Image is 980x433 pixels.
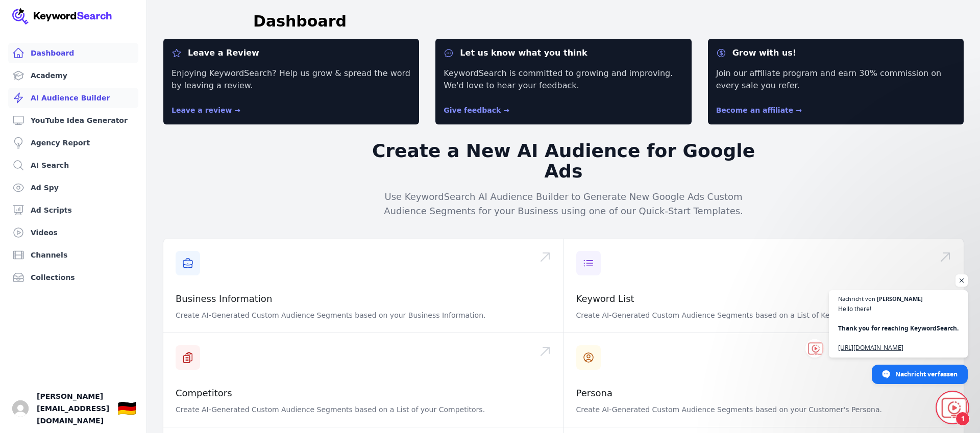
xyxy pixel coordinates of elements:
span: → [503,106,509,114]
a: AI Audience Builder [8,88,138,108]
a: Agency Report [8,133,138,153]
a: Collections [8,267,138,288]
dt: Leave a Review [171,47,411,59]
p: Use KeywordSearch AI Audience Builder to Generate New Google Ads Custom Audience Segments for you... [367,190,759,218]
a: Become an affiliate [716,106,802,114]
a: Channels [8,245,138,265]
span: [PERSON_NAME][EMAIL_ADDRESS][DOMAIN_NAME] [37,390,109,427]
span: Nachricht verfassen [895,365,958,383]
dt: Let us know what you think [444,47,683,59]
span: 1 [955,412,970,426]
a: Ad Spy [8,177,138,198]
a: Keyword List [576,293,634,304]
a: AI Search [8,155,138,175]
span: → [234,106,240,114]
p: Enjoying KeywordSearch? Help us grow & spread the word by leaving a review. [171,67,411,92]
img: Your Company [12,8,112,24]
a: YouTube Idea Generator [8,110,138,131]
a: Dashboard [8,43,138,63]
div: 🇩🇪 [117,399,136,418]
button: 🇩🇪 [117,398,136,419]
p: KeywordSearch is committed to growing and improving. We'd love to hear your feedback. [444,67,683,92]
span: Nachricht von [838,296,875,301]
a: Leave a review [171,106,240,114]
span: → [796,106,802,114]
dt: Grow with us! [716,47,955,59]
a: Academy [8,65,138,86]
a: Persona [576,388,613,398]
span: Hello there! [838,304,959,352]
button: Open user button [12,400,29,417]
a: Competitors [176,388,232,398]
h1: Dashboard [253,12,347,31]
a: Business Information [176,293,272,304]
a: Ad Scripts [8,200,138,220]
p: Join our affiliate program and earn 30% commission on every sale you refer. [716,67,955,92]
div: Chat öffnen [937,392,968,423]
a: Give feedback [444,106,509,114]
h2: Create a New AI Audience for Google Ads [367,141,759,182]
span: [PERSON_NAME] [877,296,923,301]
a: Videos [8,222,138,243]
